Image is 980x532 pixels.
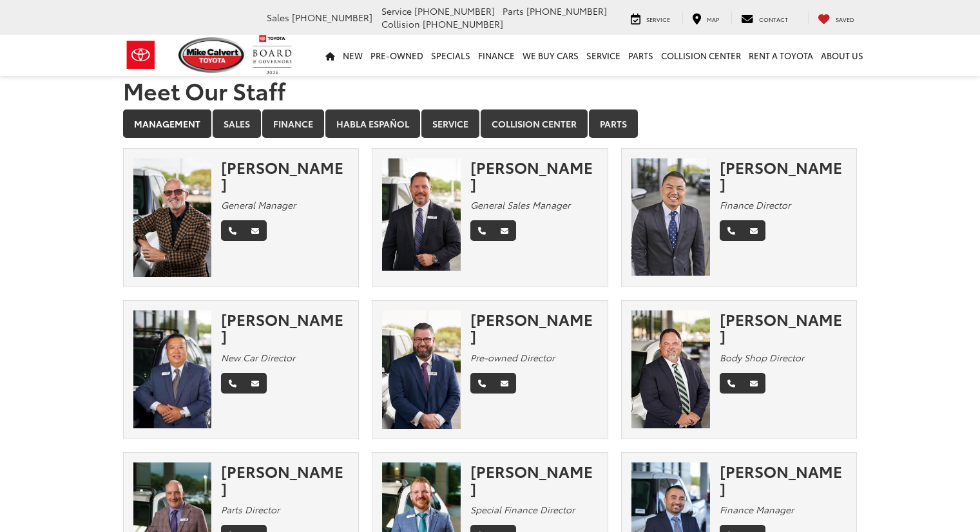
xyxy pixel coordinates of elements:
[267,11,289,24] span: Sales
[742,220,765,241] a: Email
[589,109,638,138] a: Parts
[244,373,267,394] a: Email
[133,158,212,277] img: Mike Gorbet
[582,35,624,76] a: Service
[720,220,743,241] a: Phone
[244,220,267,241] a: Email
[262,109,324,138] a: Finance
[631,310,710,428] img: Chuck Baldridge
[221,351,295,364] em: New Car Director
[817,35,867,76] a: About Us
[745,35,817,76] a: Rent a Toyota
[631,158,710,276] img: Adam Nguyen
[742,373,765,394] a: Email
[624,35,657,76] a: Parts
[493,373,516,394] a: Email
[367,35,427,76] a: Pre-Owned
[720,198,791,211] em: Finance Director
[221,373,244,394] a: Phone
[221,462,349,497] div: [PERSON_NAME]
[339,35,367,76] a: New
[221,158,349,193] div: [PERSON_NAME]
[382,158,461,277] img: Ronny Haring
[720,351,804,364] em: Body Shop Director
[421,109,479,138] a: Service
[470,158,598,193] div: [PERSON_NAME]
[381,17,420,30] span: Collision
[720,373,743,394] a: Phone
[213,109,261,138] a: Sales
[325,109,420,138] a: Habla Español
[731,12,798,24] a: Contact
[493,220,516,241] a: Email
[414,5,495,17] span: [PHONE_NUMBER]
[720,503,794,516] em: Finance Manager
[646,15,670,23] span: Service
[470,351,555,364] em: Pre-owned Director
[682,12,729,24] a: Map
[720,158,847,193] div: [PERSON_NAME]
[836,15,854,23] span: Saved
[759,15,788,23] span: Contact
[720,462,847,497] div: [PERSON_NAME]
[808,12,864,24] a: My Saved Vehicles
[133,310,212,428] img: Ed Yi
[707,15,719,23] span: Map
[382,310,461,429] img: Wesley Worton
[427,35,474,76] a: Specials
[519,35,582,76] a: WE BUY CARS
[292,11,372,24] span: [PHONE_NUMBER]
[526,5,607,17] span: [PHONE_NUMBER]
[470,220,494,241] a: Phone
[123,77,858,103] h1: Meet Our Staff
[322,35,339,76] a: Home
[221,198,296,211] em: General Manager
[381,5,412,17] span: Service
[503,5,524,17] span: Parts
[470,198,570,211] em: General Sales Manager
[720,310,847,345] div: [PERSON_NAME]
[178,37,247,73] img: Mike Calvert Toyota
[123,109,211,138] a: Management
[481,109,588,138] a: Collision Center
[221,220,244,241] a: Phone
[470,503,575,516] em: Special Finance Director
[221,503,280,516] em: Parts Director
[474,35,519,76] a: Finance
[621,12,680,24] a: Service
[470,462,598,497] div: [PERSON_NAME]
[221,310,349,345] div: [PERSON_NAME]
[657,35,745,76] a: Collision Center
[117,34,165,76] img: Toyota
[123,109,858,139] div: Department Tabs
[470,373,494,394] a: Phone
[470,310,598,345] div: [PERSON_NAME]
[423,17,503,30] span: [PHONE_NUMBER]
